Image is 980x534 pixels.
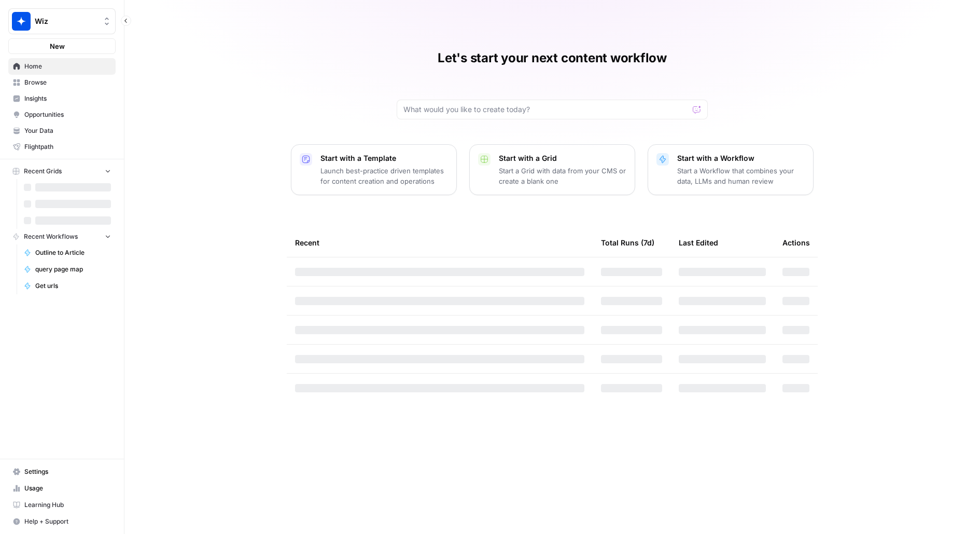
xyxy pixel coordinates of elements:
[24,167,62,176] span: Recent Grids
[12,12,31,31] img: Wiz Logo
[8,38,116,54] button: New
[19,261,116,278] a: query page map
[679,228,718,257] div: Last Edited
[469,144,635,195] button: Start with a GridStart a Grid with data from your CMS or create a blank one
[320,153,448,163] p: Start with a Template
[35,281,111,291] span: Get urls
[8,106,116,123] a: Opportunities
[24,94,111,103] span: Insights
[8,58,116,75] a: Home
[677,166,805,186] p: Start a Workflow that combines your data, LLMs and human review
[8,139,116,155] a: Flightpath
[19,278,116,294] a: Get urls
[782,228,810,257] div: Actions
[50,41,65,51] span: New
[24,232,78,241] span: Recent Workflows
[24,142,111,152] span: Flightpath
[8,497,116,513] a: Learning Hub
[403,104,689,115] input: What would you like to create today?
[24,62,111,71] span: Home
[24,110,111,119] span: Opportunities
[24,126,111,135] span: Your Data
[24,484,111,493] span: Usage
[677,153,805,163] p: Start with a Workflow
[24,78,111,87] span: Browse
[24,467,111,476] span: Settings
[8,463,116,480] a: Settings
[295,228,584,257] div: Recent
[19,244,116,261] a: Outline to Article
[35,16,97,26] span: Wiz
[8,8,116,34] button: Workspace: Wiz
[320,166,448,186] p: Launch best-practice driven templates for content creation and operations
[8,74,116,91] a: Browse
[8,480,116,497] a: Usage
[8,122,116,139] a: Your Data
[8,513,116,530] button: Help + Support
[35,248,111,257] span: Outline to Article
[24,500,111,510] span: Learning Hub
[8,90,116,107] a: Insights
[24,517,111,526] span: Help + Support
[8,163,116,179] button: Recent Grids
[291,144,457,195] button: Start with a TemplateLaunch best-practice driven templates for content creation and operations
[438,50,667,66] h1: Let's start your next content workflow
[35,265,111,274] span: query page map
[8,229,116,244] button: Recent Workflows
[499,166,626,186] p: Start a Grid with data from your CMS or create a blank one
[601,228,654,257] div: Total Runs (7d)
[648,144,814,195] button: Start with a WorkflowStart a Workflow that combines your data, LLMs and human review
[499,153,626,163] p: Start with a Grid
